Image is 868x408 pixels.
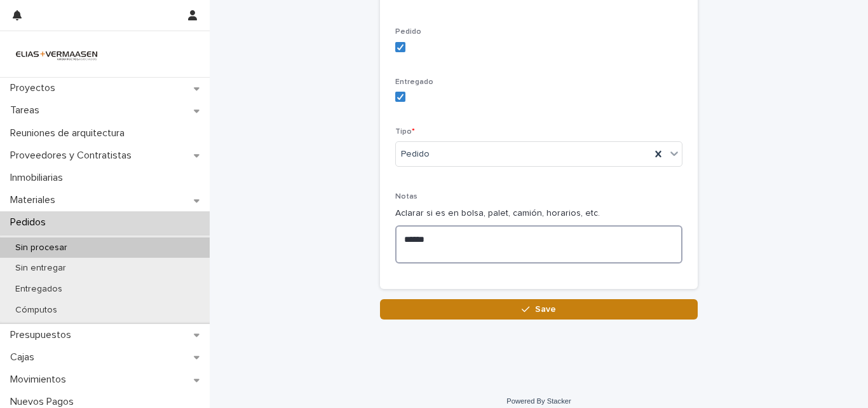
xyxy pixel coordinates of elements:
p: Presupuestos [5,329,81,341]
span: Entregado [395,78,433,86]
a: Powered By Stacker [506,397,571,405]
p: Proveedores y Contratistas [5,150,142,162]
span: Pedido [401,148,430,161]
span: Notas [395,193,417,200]
p: Sin entregar [5,263,76,274]
p: Cómputos [5,305,67,316]
p: Sin procesar [5,243,78,253]
p: Movimientos [5,374,76,386]
p: Proyectos [5,82,65,94]
span: Pedido [395,28,421,36]
p: Materiales [5,194,65,206]
p: Inmobiliarias [5,172,73,184]
img: HMeL2XKrRby6DNq2BZlM [10,41,103,67]
p: Aclarar si es en bolsa, palet, camión, horarios, etc. [395,207,682,220]
button: Save [380,299,698,320]
p: Entregados [5,284,72,295]
span: Tipo [395,128,415,136]
span: Save [535,305,556,314]
p: Pedidos [5,216,56,229]
p: Cajas [5,351,44,363]
p: Reuniones de arquitectura [5,127,135,139]
p: Nuevos Pagos [5,396,84,408]
p: Tareas [5,104,50,116]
